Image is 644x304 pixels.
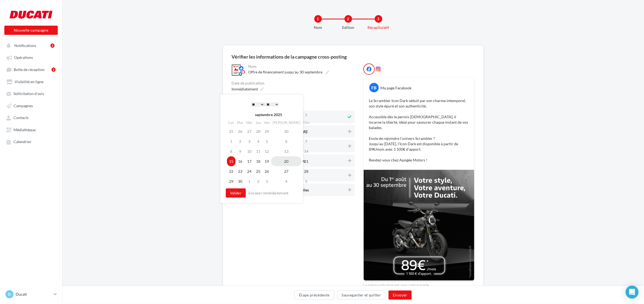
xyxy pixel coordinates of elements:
td: 14 [302,146,311,156]
th: Dim [302,119,311,127]
td: 1 [227,136,236,146]
span: Campagnes [13,103,33,108]
span: Immédiatement [232,87,258,91]
p: Ducati [16,292,52,297]
td: 15 [227,156,236,166]
td: 29 [263,126,271,136]
div: La prévisualisation est non-contractuelle [363,281,475,288]
button: Sauvegarder et quitter [337,291,386,300]
a: Contacts [3,113,59,122]
div: 2 [345,15,352,23]
button: Nouvelle campagne [4,26,58,35]
button: Envoyer immédiatement [246,190,291,196]
div: 1 [314,15,322,23]
th: [PERSON_NAME] [271,119,302,127]
span: Calendrier [13,140,32,144]
a: Opérations [3,52,59,62]
div: Nom [248,65,354,68]
span: Médiathèque [13,127,36,132]
td: 21 [302,156,311,166]
span: Visibilité en ligne [15,79,43,84]
div: 2 [52,67,56,72]
td: 2 [254,176,263,186]
td: 2 [236,136,245,146]
td: 27 [245,126,254,136]
button: Notifications 2 [3,40,57,50]
td: 28 [254,126,263,136]
a: Visibilité en ligne [3,77,59,86]
span: D [8,292,11,297]
a: Calendrier [3,137,59,146]
td: 11 [254,146,263,156]
td: 27 [271,166,302,176]
td: 23 [236,166,245,176]
td: 9 [236,146,245,156]
td: 19 [263,156,271,166]
div: 2 [50,43,54,48]
span: Notifications [14,43,36,48]
td: 18 [254,156,263,166]
td: 7 [302,136,311,146]
div: Ma page Facebook [381,85,412,91]
td: 25 [254,166,263,176]
div: 3 [375,15,382,23]
td: 4 [271,176,302,186]
th: Lun [227,119,236,127]
td: 25 [227,126,236,136]
td: 5 [263,136,271,146]
td: 28 [302,166,311,176]
div: Récapitulatif [361,25,396,30]
div: Vérifier les informations de la campagne cross-posting [232,54,347,59]
td: 24 [245,166,254,176]
td: 3 [245,136,254,146]
td: 13 [271,146,302,156]
a: Médiathèque [3,125,59,134]
button: Envoyer [389,291,411,300]
td: 5 [302,176,311,186]
div: Nom [301,25,335,30]
span: Boîte de réception [14,67,45,72]
td: 26 [263,166,271,176]
td: 12 [263,146,271,156]
td: 4 [254,136,263,146]
td: 17 [245,156,254,166]
td: 20 [271,156,302,166]
a: Campagnes [3,101,59,110]
td: 30 [271,126,302,136]
td: 26 [236,126,245,136]
td: 29 [227,176,236,186]
th: Jeu [254,119,263,127]
div: FB [369,83,379,92]
a: Boîte de réception2 [3,65,59,75]
span: Offre de financement jusqu'au 30 septembre [248,70,323,74]
th: Mar [236,119,245,127]
td: 31 [302,126,311,136]
div: Edition [331,25,366,30]
div: Date de publication [232,81,355,85]
div: : [238,100,292,108]
th: Mer [245,119,254,127]
th: Ven [263,119,271,127]
td: 10 [245,146,254,156]
td: 30 [236,176,245,186]
th: septembre 2025 [236,111,302,119]
td: 16 [236,156,245,166]
span: Opérations [14,55,33,60]
a: D Ducati [4,289,58,299]
a: Sollicitation d'avis [3,89,59,98]
button: Valider [226,188,246,198]
td: 3 [263,176,271,186]
td: 6 [271,136,302,146]
button: Étape précédente [294,291,334,300]
div: Open Intercom Messenger [626,286,639,299]
td: 8 [227,146,236,156]
td: 22 [227,166,236,176]
span: Sollicitation d'avis [13,92,44,96]
span: Contacts [13,116,29,120]
p: Le Scrambler Icon Dark séduit par son charme intemporel, son style épuré et son authenticité. Acc... [369,98,469,163]
td: 1 [245,176,254,186]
